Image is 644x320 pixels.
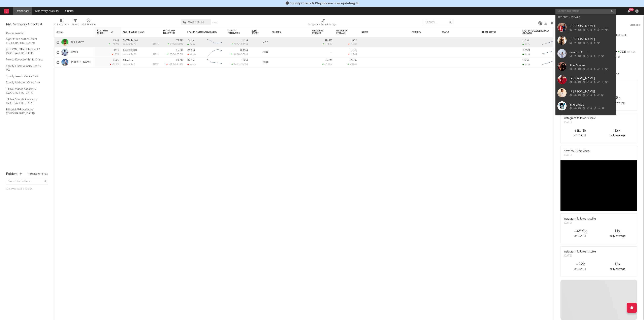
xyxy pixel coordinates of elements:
[563,116,596,121] div: Instagram followers spike
[123,39,138,41] a: ALAMBRE PúA
[570,89,614,94] div: [PERSON_NAME]
[325,59,332,62] div: 35.8M
[6,22,48,27] div: My Discovery Checklist
[6,37,44,45] a: Algorithmic A&R Assistant ([GEOGRAPHIC_DATA])
[561,128,599,133] div: +85.1k
[570,37,614,42] div: [PERSON_NAME]
[563,217,596,221] div: Instagram followers spike
[541,37,559,47] svg: Chart title
[57,31,87,33] div: Artist
[153,53,159,55] div: [DATE]
[240,49,248,52] div: 8.45M
[482,31,508,33] div: Legal Status
[522,49,530,52] div: 8.45M
[6,107,44,116] a: Editorial A&R Assistant ([GEOGRAPHIC_DATA])
[123,59,133,61] a: Afterglow
[234,63,240,66] span: 74.2k
[555,112,616,126] a: [PERSON_NAME]
[563,121,596,125] div: [DATE]
[169,63,175,66] span: -17.5k
[308,22,338,27] div: 7-Day Fans Added (7-Day Fans Added)
[72,22,78,27] div: Filters
[423,19,453,25] input: Search...
[170,43,175,46] span: 225k
[123,31,153,33] div: Most Recent Track
[561,262,599,267] div: +22k
[6,47,44,55] a: [PERSON_NAME] Assistant / [GEOGRAPHIC_DATA]
[522,43,530,46] div: 107k
[176,53,183,56] span: -29.3 %
[123,59,159,61] div: Afterglow
[555,21,616,34] a: [PERSON_NAME]
[111,53,119,56] div: -50 %
[176,39,183,42] div: 49.4M
[561,229,599,234] div: +48.9k
[54,17,69,29] div: Edit Columns
[352,39,357,42] div: 722k
[70,41,84,44] a: Bad Bunny
[541,57,559,68] svg: Chart title
[563,153,590,157] div: [DATE]
[555,73,616,86] a: [PERSON_NAME]
[252,50,268,55] div: 80.8
[599,100,636,105] div: daily average
[188,21,204,24] span: Most Notified
[627,9,630,13] button: 99+
[70,51,78,54] a: Blessd
[205,57,224,68] svg: Chart title
[187,59,195,62] div: 92.5M
[6,74,44,79] a: Spotify Search Virality / MX
[630,23,640,27] button: Untrack
[228,30,242,34] div: Spotify Followers
[312,30,326,34] span: Weekly US Streams
[6,172,18,177] div: Folders
[563,254,596,258] div: [DATE]
[290,2,355,5] span: Spotify Charts & Playlists are now updating
[555,34,616,47] a: [PERSON_NAME]
[231,43,248,46] div: ( )
[563,149,590,153] div: New YouTube video
[231,53,248,56] div: ( )
[599,96,636,100] div: 18 x
[322,63,332,66] div: +0.49 %
[561,267,599,272] div: on [DATE]
[252,60,268,65] div: 70.0
[187,53,196,56] div: -438k
[599,133,636,138] div: daily average
[613,55,640,60] div: 0
[348,43,357,46] div: -14.8 %
[110,63,119,66] div: -62.2 %
[240,53,247,56] span: -0.38 %
[70,61,91,64] a: [PERSON_NAME]
[82,22,96,27] div: A&R Pipeline
[176,59,183,62] div: 49.3M
[123,63,135,65] div: popularity: 0
[570,50,614,55] div: Junior H
[72,17,78,29] div: Filters
[522,30,553,35] div: Spotify Followers Daily Growth
[308,17,338,29] div: 7-Day Fans Added (7-Day Fans Added)
[123,39,159,41] div: ALAMBRE PúA
[167,53,183,56] div: ( )
[163,30,177,34] div: Instagram Followers
[570,76,614,81] div: [PERSON_NAME]
[62,7,76,15] a: Charts
[6,31,48,36] div: Recommended
[557,15,614,20] div: Recently Viewed
[563,250,596,254] div: Instagram followers spike
[6,80,44,85] a: Spotify Addiction Chart / MX
[555,47,616,60] a: Junior H
[234,43,239,46] span: 327k
[599,229,636,234] div: 11 x
[351,49,357,52] div: 64.8k
[555,86,616,99] a: [PERSON_NAME]
[123,49,137,51] a: COMO OREO
[522,39,529,42] div: 101M
[613,49,640,55] div: 32.3k
[6,179,48,185] input: Search for folders...
[6,87,44,95] a: TikTok Videos Assistant / [GEOGRAPHIC_DATA]
[561,234,599,239] div: on [DATE]
[205,37,224,47] svg: Chart title
[176,43,183,46] span: +336 %
[570,63,614,68] div: The Marías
